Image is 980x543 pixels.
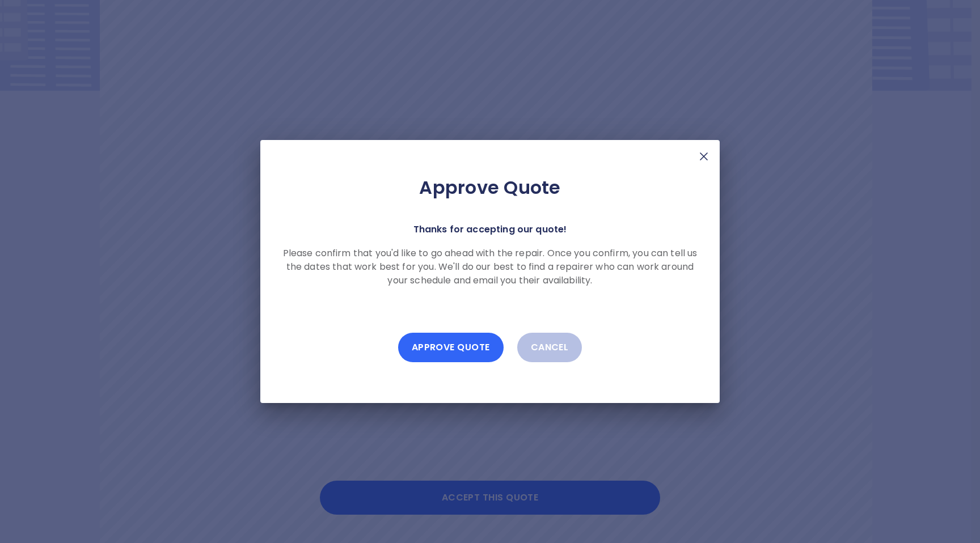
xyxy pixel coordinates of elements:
[517,333,582,362] button: Cancel
[398,333,504,362] button: Approve Quote
[413,222,567,237] p: Thanks for accepting our quote!
[278,247,702,287] p: Please confirm that you'd like to go ahead with the repair. Once you confirm, you can tell us the...
[278,176,702,199] h2: Approve Quote
[697,150,711,163] img: X Mark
